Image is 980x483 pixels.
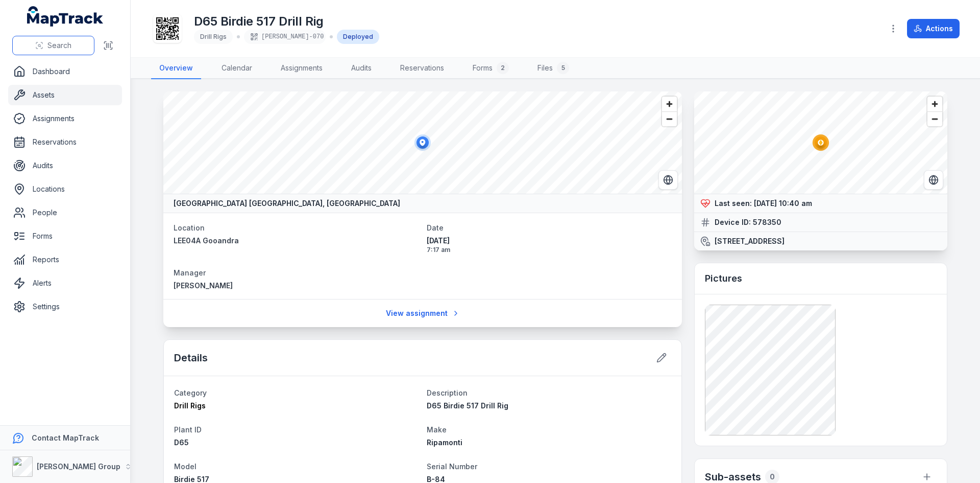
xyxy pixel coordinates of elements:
[174,462,197,471] span: Model
[427,438,462,447] span: Ripamonti
[8,108,122,129] a: Assignments
[27,6,104,27] a: MapTrack
[174,236,419,246] a: LEE04A Gooandra
[8,226,122,246] a: Forms
[427,462,477,471] span: Serial Number
[174,268,206,277] span: Manager
[694,91,947,194] canvas: Map
[8,202,122,223] a: People
[715,198,752,209] strong: Last seen:
[174,223,205,232] span: Location
[464,58,517,79] a: Forms2
[662,97,677,111] button: Zoom in
[174,281,419,291] a: [PERSON_NAME]
[47,40,71,51] span: Search
[427,236,672,246] span: [DATE]
[174,401,206,410] span: Drill Rigs
[379,304,467,323] a: View assignment
[754,199,812,208] span: [DATE] 10:40 am
[392,58,452,79] a: Reservations
[924,170,943,190] button: Switch to Satellite View
[8,61,122,82] a: Dashboard
[32,433,99,442] strong: Contact MapTrack
[174,388,207,397] span: Category
[907,19,960,38] button: Actions
[337,30,379,44] div: Deployed
[662,111,677,126] button: Zoom out
[529,58,577,79] a: Files5
[174,425,202,434] span: Plant ID
[194,13,379,30] h1: D65 Birdie 517 Drill Rig
[174,236,239,245] span: LEE04A Gooandra
[8,132,122,152] a: Reservations
[174,351,208,365] h2: Details
[151,58,201,79] a: Overview
[163,91,682,194] canvas: Map
[8,249,122,270] a: Reports
[8,85,122,105] a: Assets
[754,199,812,208] time: 8/14/2025, 10:40:31 AM
[200,33,227,40] span: Drill Rigs
[427,236,672,254] time: 8/14/2025, 7:17:38 AM
[174,198,400,209] strong: [GEOGRAPHIC_DATA] [GEOGRAPHIC_DATA], [GEOGRAPHIC_DATA]
[715,236,785,246] strong: [STREET_ADDRESS]
[427,401,508,410] span: D65 Birdie 517 Drill Rig
[8,296,122,317] a: Settings
[12,36,94,55] button: Search
[927,111,942,126] button: Zoom out
[8,179,122,199] a: Locations
[557,62,569,74] div: 5
[427,246,672,254] span: 7:17 am
[753,217,781,227] strong: 578350
[715,217,751,227] strong: Device ID:
[8,273,122,293] a: Alerts
[37,462,120,471] strong: [PERSON_NAME] Group
[427,223,444,232] span: Date
[213,58,260,79] a: Calendar
[497,62,509,74] div: 2
[427,388,468,397] span: Description
[174,438,189,447] span: D65
[658,170,678,190] button: Switch to Satellite View
[343,58,380,79] a: Audits
[273,58,331,79] a: Assignments
[427,425,447,434] span: Make
[244,30,326,44] div: [PERSON_NAME]-070
[8,155,122,176] a: Audits
[705,271,742,286] h3: Pictures
[927,97,942,111] button: Zoom in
